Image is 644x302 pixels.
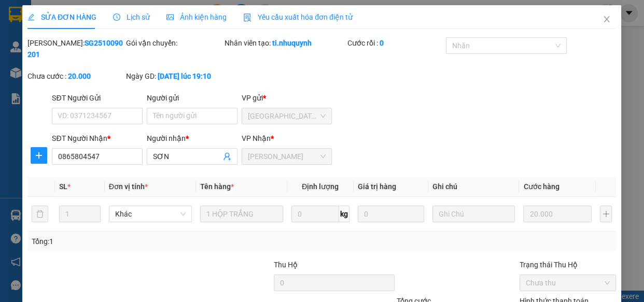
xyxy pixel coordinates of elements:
[520,259,617,270] div: Trạng thái Thu Hộ
[432,206,515,222] input: Ghi Chú
[27,70,124,82] div: Chưa cước :
[274,261,298,269] span: Thu Hộ
[52,92,143,104] div: SĐT Người Gửi
[59,182,67,191] span: SL
[32,206,48,222] button: delete
[347,37,444,49] div: Cước rồi :
[126,37,222,49] div: Gói vận chuyển:
[380,39,384,47] b: 0
[68,72,91,80] b: 20.000
[524,206,592,222] input: 0
[244,13,252,22] img: icon
[167,13,174,21] span: picture
[225,37,345,49] div: Nhân viên tạo:
[223,152,231,161] span: user-add
[32,236,249,247] div: Tổng: 1
[147,92,238,104] div: Người gửi
[524,182,559,191] span: Cước hàng
[302,182,339,191] span: Định lượng
[126,70,222,82] div: Ngày GD:
[27,13,96,21] span: SỬA ĐƠN HÀNG
[114,13,150,21] span: Lịch sử
[428,177,520,197] th: Ghi chú
[358,206,424,222] input: 0
[109,182,148,191] span: Đơn vị tính
[27,37,124,60] div: [PERSON_NAME]:
[167,13,227,21] span: Ảnh kiện hàng
[248,149,326,164] span: Phan Rang
[31,147,47,164] button: plus
[115,206,186,222] span: Khác
[52,133,143,144] div: SĐT Người Nhận
[248,108,326,124] span: Sài Gòn
[27,13,35,21] span: edit
[200,206,283,222] input: VD: Bàn, Ghế
[526,275,610,291] span: Chưa thu
[158,72,211,80] b: [DATE] lúc 19:10
[593,5,622,34] button: Close
[114,13,121,21] span: clock-circle
[242,134,271,142] span: VP Nhận
[147,133,238,144] div: Người nhận
[31,151,47,160] span: plus
[242,92,332,104] div: VP gửi
[339,206,349,222] span: kg
[358,182,396,191] span: Giá trị hàng
[603,15,611,23] span: close
[244,13,353,21] span: Yêu cầu xuất hóa đơn điện tử
[272,39,312,47] b: ti.nhuquynh
[600,206,612,222] button: plus
[200,182,234,191] span: Tên hàng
